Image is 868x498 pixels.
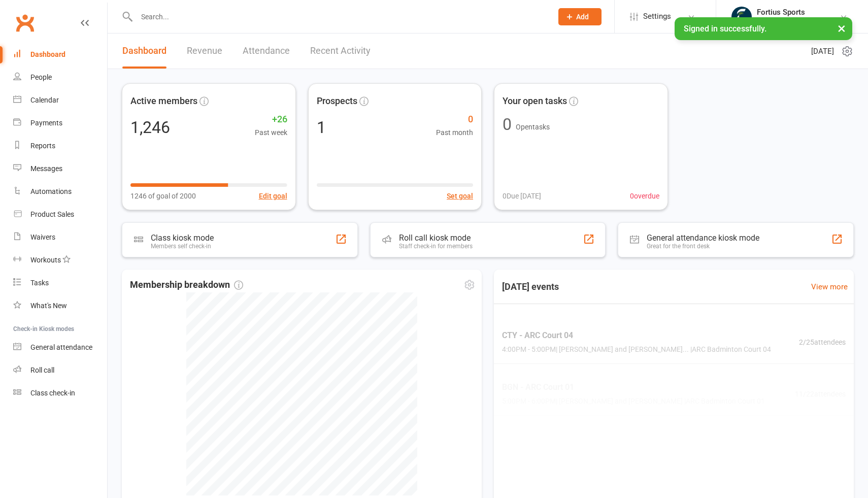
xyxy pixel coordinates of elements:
[399,243,473,250] div: Staff check-in for members
[731,7,752,27] img: thumb_image1743802567.png
[399,233,473,243] div: Roll call kiosk mode
[30,73,52,81] div: People
[13,336,107,359] a: General attendance kiosk mode
[832,17,851,39] button: ×
[317,94,357,109] span: Prospects
[133,10,545,24] input: Search...
[13,226,107,249] a: Waivers
[30,366,54,374] div: Roll call
[13,157,107,180] a: Messages
[13,66,107,89] a: People
[30,302,67,310] div: What's New
[13,89,107,112] a: Calendar
[13,135,107,157] a: Reports
[243,34,290,69] a: Attendance
[12,10,38,36] a: Clubworx
[13,43,107,66] a: Dashboard
[558,8,602,25] button: Add
[436,127,473,138] span: Past month
[30,96,59,104] div: Calendar
[130,278,243,292] span: Membership breakdown
[811,281,848,293] a: View more
[503,190,541,202] span: 0 Due [DATE]
[757,8,825,17] div: Fortius Sports
[30,210,74,218] div: Product Sales
[13,249,107,272] a: Workouts
[13,382,107,405] a: Class kiosk mode
[799,337,846,348] span: 2 / 25 attendees
[30,119,62,127] div: Payments
[13,180,107,203] a: Automations
[447,190,473,202] button: Set goal
[317,119,326,136] div: 1
[122,34,166,69] a: Dashboard
[630,190,659,202] span: 0 overdue
[30,50,65,58] div: Dashboard
[30,233,55,241] div: Waivers
[13,112,107,135] a: Payments
[494,278,567,296] h3: [DATE] events
[503,116,512,132] div: 0
[13,272,107,294] a: Tasks
[757,17,825,26] div: [GEOGRAPHIC_DATA]
[130,190,196,202] span: 1246 of goal of 2000
[130,119,170,136] div: 1,246
[151,243,214,250] div: Members self check-in
[502,381,765,394] span: BGN - ARC Court 01
[255,127,287,138] span: Past week
[30,142,55,150] div: Reports
[647,243,759,250] div: Great for the front desk
[13,359,107,382] a: Roll call
[516,123,550,131] span: Open tasks
[130,94,197,109] span: Active members
[30,187,72,195] div: Automations
[13,203,107,226] a: Product Sales
[502,395,765,407] span: 5:00PM - 6:00PM | [PERSON_NAME] and [PERSON_NAME] | ARC Badminton Court 01
[502,344,771,355] span: 4:00PM - 5:00PM | [PERSON_NAME] and [PERSON_NAME]... | ARC Badminton Court 04
[13,294,107,317] a: What's New
[187,34,222,69] a: Revenue
[151,233,214,243] div: Class kiosk mode
[30,164,62,173] div: Messages
[647,233,759,243] div: General attendance kiosk mode
[30,389,75,397] div: Class check-in
[811,45,834,57] span: [DATE]
[30,343,92,351] div: General attendance
[576,13,589,21] span: Add
[310,34,371,69] a: Recent Activity
[255,112,287,127] span: +26
[30,279,49,287] div: Tasks
[259,190,287,202] button: Edit goal
[795,388,846,400] span: 11 / 22 attendees
[503,94,567,109] span: Your open tasks
[684,24,766,34] span: Signed in successfully.
[30,256,61,264] div: Workouts
[643,5,671,28] span: Settings
[436,112,473,127] span: 0
[502,329,771,342] span: CTY - ARC Court 04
